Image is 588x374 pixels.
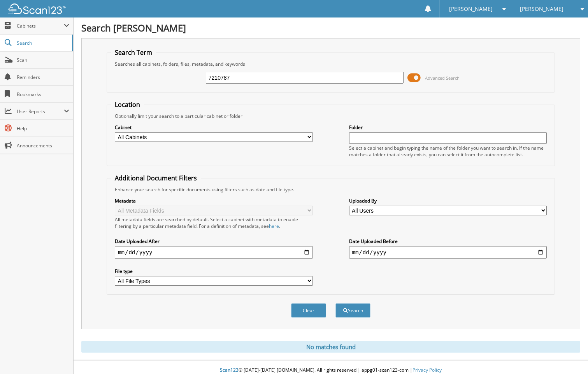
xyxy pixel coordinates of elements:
span: User Reports [17,108,64,115]
span: Bookmarks [17,91,69,98]
div: Select a cabinet and begin typing the name of the folder you want to search in. If the name match... [349,145,547,158]
div: Optionally limit your search to a particular cabinet or folder [111,113,551,119]
label: Metadata [115,197,312,204]
a: Privacy Policy [412,367,442,373]
label: Uploaded By [349,197,547,204]
label: Cabinet [115,124,312,131]
label: Date Uploaded Before [349,238,547,245]
img: scan123-logo-white.svg [8,3,66,14]
label: Folder [349,124,547,131]
span: Reminders [17,74,69,80]
label: Date Uploaded After [115,238,312,245]
span: Announcements [17,142,69,149]
legend: Additional Document Filters [111,174,201,182]
span: [PERSON_NAME] [449,7,493,11]
input: end [349,246,547,259]
div: Enhance your search for specific documents using filters such as date and file type. [111,186,551,193]
input: start [115,246,312,259]
span: Scan123 [220,367,239,373]
span: Help [17,125,69,132]
span: Cabinets [17,23,64,29]
div: All metadata fields are searched by default. Select a cabinet with metadata to enable filtering b... [115,216,312,229]
h1: Search [PERSON_NAME] [81,21,580,34]
span: Advanced Search [425,75,460,81]
div: Searches all cabinets, folders, files, metadata, and keywords [111,61,551,67]
label: File type [115,268,312,274]
span: [PERSON_NAME] [520,7,563,11]
span: Scan [17,57,69,63]
div: No matches found [81,341,580,353]
legend: Search Term [111,48,156,57]
a: here [269,223,279,229]
button: Search [335,303,370,318]
legend: Location [111,100,144,109]
span: Search [17,40,68,46]
button: Clear [291,303,326,318]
